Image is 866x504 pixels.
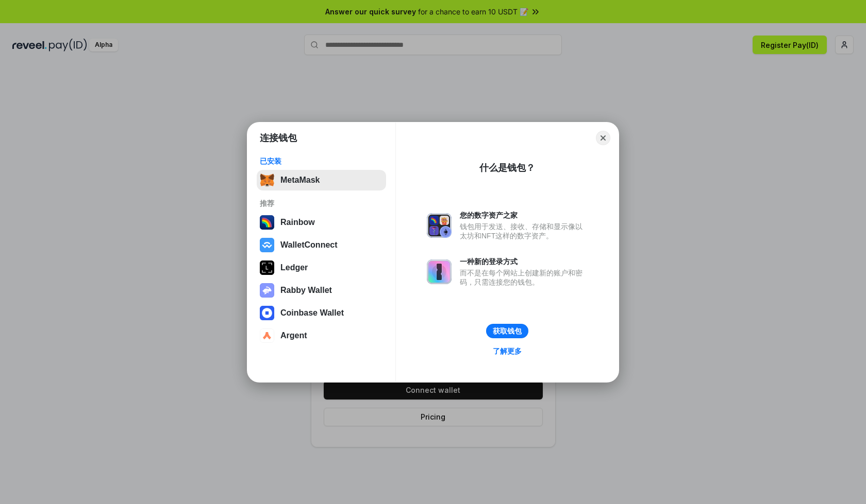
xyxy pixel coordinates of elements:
[260,328,274,343] img: svg+xml,%3Csvg%20width%3D%2228%22%20height%3D%2228%22%20viewBox%3D%220%200%2028%2028%22%20fill%3D...
[280,176,320,185] div: MetaMask
[493,346,522,356] div: 了解更多
[280,263,308,272] div: Ledger
[280,308,344,318] div: Coinbase Wallet
[280,240,338,250] div: WalletConnect
[257,235,386,255] button: WalletConnect
[260,132,297,144] h1: 连接钱包
[260,173,274,187] img: svg+xml,%3Csvg%20fill%3D%22none%22%20height%3D%2233%22%20viewBox%3D%220%200%2035%2033%22%20width%...
[486,324,528,338] button: 获取钱包
[260,215,274,230] img: svg+xml,%3Csvg%20width%3D%22120%22%20height%3D%22120%22%20viewBox%3D%220%200%20120%20120%22%20fil...
[596,131,610,145] button: Close
[487,344,528,358] a: 了解更多
[280,218,315,227] div: Rainbow
[460,211,588,220] div: 您的数字资产之家
[460,222,588,240] div: 钱包用于发送、接收、存储和显示像以太坊和NFT这样的数字资产。
[427,259,452,284] img: svg+xml,%3Csvg%20xmlns%3D%22http%3A%2F%2Fwww.w3.org%2F2000%2Fsvg%22%20fill%3D%22none%22%20viewBox...
[257,280,386,301] button: Rabby Wallet
[260,260,274,275] img: svg+xml,%3Csvg%20xmlns%3D%22http%3A%2F%2Fwww.w3.org%2F2000%2Fsvg%22%20width%3D%2228%22%20height%3...
[257,257,386,278] button: Ledger
[260,238,274,252] img: svg+xml,%3Csvg%20width%3D%2228%22%20height%3D%2228%22%20viewBox%3D%220%200%2028%2028%22%20fill%3D...
[260,157,383,166] div: 已安装
[479,162,535,174] div: 什么是钱包？
[427,213,452,238] img: svg+xml,%3Csvg%20xmlns%3D%22http%3A%2F%2Fwww.w3.org%2F2000%2Fsvg%22%20fill%3D%22none%22%20viewBox...
[257,212,386,233] button: Rainbow
[460,268,588,287] div: 而不是在每个网站上创建新的账户和密码，只需连接您的钱包。
[260,199,383,208] div: 推荐
[280,286,332,295] div: Rabby Wallet
[280,331,307,340] div: Argent
[493,326,522,336] div: 获取钱包
[260,283,274,298] img: svg+xml,%3Csvg%20xmlns%3D%22http%3A%2F%2Fwww.w3.org%2F2000%2Fsvg%22%20fill%3D%22none%22%20viewBox...
[460,257,588,266] div: 一种新的登录方式
[260,306,274,320] img: svg+xml,%3Csvg%20width%3D%2228%22%20height%3D%2228%22%20viewBox%3D%220%200%2028%2028%22%20fill%3D...
[257,325,386,346] button: Argent
[257,303,386,323] button: Coinbase Wallet
[257,170,386,190] button: MetaMask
